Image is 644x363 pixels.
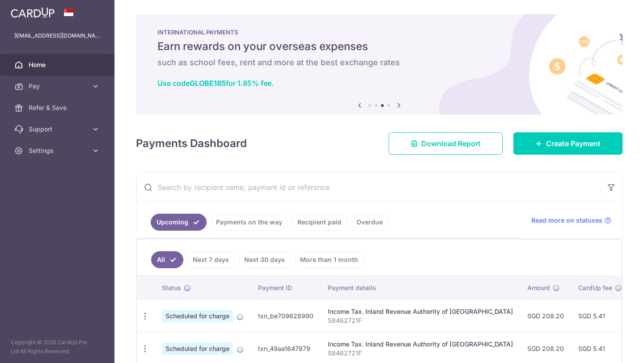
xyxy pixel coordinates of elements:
b: GLOBE185 [190,79,226,88]
div: Income Tax. Inland Revenue Authority of [GEOGRAPHIC_DATA] [328,340,513,349]
a: All [151,251,183,268]
span: Amount [527,283,550,292]
div: Income Tax. Inland Revenue Authority of [GEOGRAPHIC_DATA] [328,307,513,316]
a: Next 30 days [238,251,291,268]
h6: such as school fees, rent and more at the best exchange rates [157,57,601,68]
a: Next 7 days [187,251,235,268]
td: SGD 208.20 [520,300,571,332]
td: txn_be709628990 [251,300,321,332]
img: CardUp [11,7,55,18]
a: Payments on the way [210,214,288,231]
img: International Payment Banner [136,14,623,114]
a: Create Payment [513,132,623,155]
a: Read more on statuses [531,216,611,225]
h4: Payments Dashboard [136,135,247,152]
p: S8462721F [328,316,513,325]
span: Read more on statuses [531,216,602,225]
a: Recipient paid [292,214,347,231]
a: Use codeGLOBE185for 1.85% fee. [157,79,274,88]
span: Home [29,60,88,69]
a: Overdue [351,214,389,231]
span: Pay [29,82,88,91]
span: Status [162,283,181,292]
h5: Earn rewards on your overseas expenses [157,39,601,54]
span: Download Report [421,138,481,149]
span: Scheduled for charge [162,342,233,355]
span: Create Payment [546,138,601,149]
th: Payment ID [251,276,321,300]
span: Support [29,125,88,134]
a: More than 1 month [294,251,364,268]
a: Download Report [389,132,503,155]
p: [EMAIL_ADDRESS][DOMAIN_NAME] [14,31,100,40]
a: Upcoming [151,214,207,231]
iframe: Opens a widget where you can find more information [586,336,635,359]
p: INTERNATIONAL PAYMENTS [157,29,601,36]
td: SGD 5.41 [571,300,629,332]
th: Payment details [321,276,520,300]
p: S8462721F [328,349,513,358]
span: Settings [29,146,88,155]
input: Search by recipient name, payment id or reference [136,173,601,202]
span: CardUp fee [578,283,612,292]
span: Scheduled for charge [162,310,233,322]
span: Refer & Save [29,103,88,112]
